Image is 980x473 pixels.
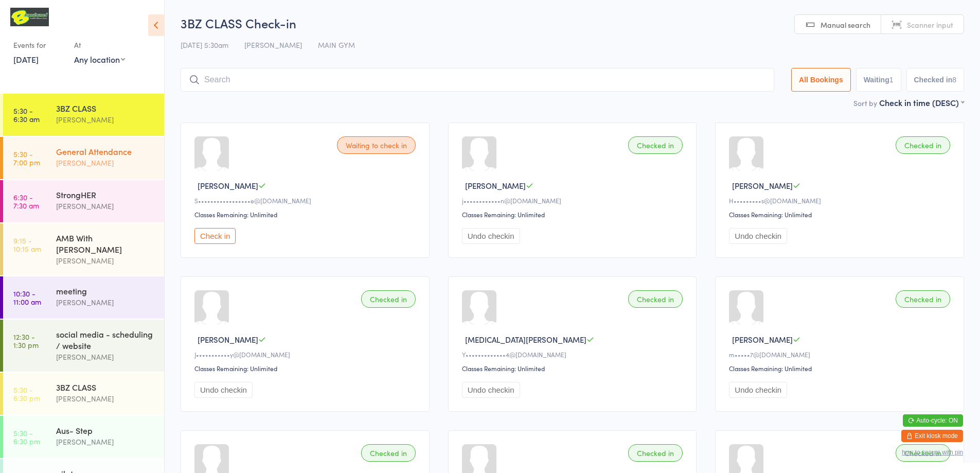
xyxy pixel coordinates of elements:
time: 9:15 - 10:15 am [13,236,41,253]
span: [PERSON_NAME] [244,40,302,50]
button: Auto-cycle: ON [903,414,963,427]
div: meeting [56,285,155,296]
div: Classes Remaining: Unlimited [194,364,419,373]
div: Checked in [896,290,950,308]
span: Scanner input [907,20,953,30]
div: Checked in [361,290,416,308]
button: Undo checkin [462,228,520,244]
div: Y•••••••••••••4@[DOMAIN_NAME] [462,350,686,359]
a: 10:30 -11:00 ammeeting[PERSON_NAME] [3,276,164,319]
button: Check in [194,228,236,244]
div: [PERSON_NAME] [56,351,155,363]
div: [PERSON_NAME] [56,157,155,169]
div: 1 [889,76,894,84]
div: Checked in [896,444,950,462]
div: Checked in [628,290,683,308]
time: 6:30 - 7:30 am [13,193,39,209]
div: 3BZ CLASS [56,381,155,393]
div: StrongHER [56,189,155,200]
div: 8 [952,76,956,84]
span: [PERSON_NAME] [732,334,793,345]
a: 12:30 -1:30 pmsocial media - scheduling / website[PERSON_NAME] [3,320,164,372]
div: H•••••••••s@[DOMAIN_NAME] [729,196,953,205]
a: 5:30 -6:30 pmAus- Step[PERSON_NAME] [3,416,164,458]
div: m•••••7@[DOMAIN_NAME] [729,350,953,359]
div: [PERSON_NAME] [56,114,155,126]
span: [PERSON_NAME] [198,334,258,345]
button: Undo checkin [729,228,787,244]
div: Events for [13,37,64,54]
img: B Transformed Gym [10,8,49,26]
div: Check in time (DESC) [879,97,964,108]
time: 5:30 - 6:30 pm [13,429,40,445]
time: 12:30 - 1:30 pm [13,332,39,349]
div: Classes Remaining: Unlimited [729,210,953,219]
div: Checked in [628,444,683,462]
div: Classes Remaining: Unlimited [462,210,686,219]
button: Checked in8 [906,68,965,92]
div: Classes Remaining: Unlimited [729,364,953,373]
a: 6:30 -7:30 amStrongHER[PERSON_NAME] [3,180,164,222]
button: how to secure with pin [902,449,963,456]
time: 10:30 - 11:00 am [13,289,41,306]
button: Exit kiosk mode [901,430,963,442]
div: j••••••••••••n@[DOMAIN_NAME] [462,196,686,205]
time: 5:30 - 6:30 am [13,107,40,123]
span: [PERSON_NAME] [198,180,258,191]
span: [PERSON_NAME] [732,180,793,191]
div: Checked in [628,136,683,154]
span: [PERSON_NAME] [465,180,526,191]
div: Waiting to check in [337,136,416,154]
span: [MEDICAL_DATA][PERSON_NAME] [465,334,586,345]
div: Aus- Step [56,425,155,436]
div: At [74,37,125,54]
div: 3BZ CLASS [56,102,155,114]
div: Classes Remaining: Unlimited [462,364,686,373]
div: social media - scheduling / website [56,328,155,351]
a: 9:15 -10:15 amAMB With [PERSON_NAME][PERSON_NAME] [3,223,164,275]
div: Checked in [361,444,416,462]
span: MAIN GYM [318,40,355,50]
div: [PERSON_NAME] [56,393,155,405]
time: 5:30 - 7:00 pm [13,150,40,166]
input: Search [181,68,774,92]
div: Checked in [896,136,950,154]
div: [PERSON_NAME] [56,436,155,448]
div: General Attendance [56,146,155,157]
button: Undo checkin [729,382,787,398]
div: J•••••••••••y@[DOMAIN_NAME] [194,350,419,359]
button: Waiting1 [856,68,901,92]
h2: 3BZ CLASS Check-in [181,14,964,31]
span: [DATE] 5:30am [181,40,228,50]
div: [PERSON_NAME] [56,296,155,308]
div: Any location [74,54,125,65]
a: 5:30 -7:00 pmGeneral Attendance[PERSON_NAME] [3,137,164,179]
time: 5:30 - 6:30 pm [13,386,40,402]
label: Sort by [853,98,877,108]
a: 5:30 -6:30 pm3BZ CLASS[PERSON_NAME] [3,373,164,415]
a: 5:30 -6:30 am3BZ CLASS[PERSON_NAME] [3,94,164,136]
div: Classes Remaining: Unlimited [194,210,419,219]
button: Undo checkin [194,382,253,398]
span: Manual search [821,20,870,30]
button: All Bookings [791,68,851,92]
div: AMB With [PERSON_NAME] [56,232,155,255]
a: [DATE] [13,54,39,65]
button: Undo checkin [462,382,520,398]
div: [PERSON_NAME] [56,200,155,212]
div: [PERSON_NAME] [56,255,155,267]
div: S•••••••••••••••••e@[DOMAIN_NAME] [194,196,419,205]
